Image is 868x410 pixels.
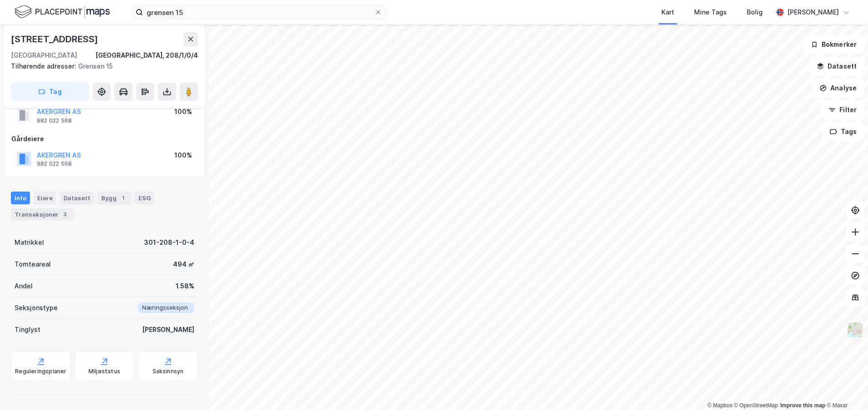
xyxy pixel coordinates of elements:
div: [PERSON_NAME] [787,7,839,18]
div: 301-208-1-0-4 [144,237,194,248]
div: 982 022 568 [37,160,72,168]
div: Transaksjoner [11,208,73,221]
div: Kart [661,7,674,18]
button: Filter [821,101,864,119]
div: Datasett [60,192,94,204]
div: Info [11,192,30,204]
div: Gårdeiere [11,133,197,144]
div: 100% [174,150,192,161]
div: 1 [118,193,128,203]
button: Datasett [809,57,864,75]
div: 494 ㎡ [173,259,194,270]
div: 982 022 568 [37,117,72,124]
div: Miljøstatus [89,368,120,375]
div: [STREET_ADDRESS] [11,32,100,46]
div: Seksjonstype [15,302,58,313]
button: Tag [11,83,89,101]
a: Improve this map [780,402,825,409]
a: OpenStreetMap [734,402,778,409]
a: Mapbox [707,402,732,409]
iframe: Chat Widget [823,366,868,410]
div: Kontrollprogram for chat [823,366,868,410]
div: Tinglyst [15,324,40,335]
button: Tags [822,123,864,141]
div: Tomteareal [15,259,51,270]
div: ESG [135,192,154,204]
div: Reguleringsplaner [15,368,66,375]
div: [GEOGRAPHIC_DATA] [11,50,77,61]
div: Bygg [98,192,131,204]
div: 3 [60,210,69,219]
div: Andel [15,281,33,291]
img: Z [847,321,864,339]
div: [GEOGRAPHIC_DATA], 208/1/0/4 [95,50,198,61]
button: Analyse [812,79,864,97]
div: Matrikkel [15,237,44,248]
img: logo.f888ab2527a4732fd821a326f86c7f29.svg [15,4,110,20]
div: Saksinnsyn [153,368,184,375]
div: 100% [174,106,192,117]
div: [PERSON_NAME] [142,324,194,335]
div: Mine Tags [694,7,727,18]
div: Bolig [747,7,763,18]
button: Bokmerker [803,35,864,54]
div: Grensen 15 [11,61,191,72]
span: Tilhørende adresser: [11,62,78,70]
div: 1.58% [176,281,194,291]
div: Eiere [34,192,56,204]
input: Søk på adresse, matrikkel, gårdeiere, leietakere eller personer [143,5,375,19]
